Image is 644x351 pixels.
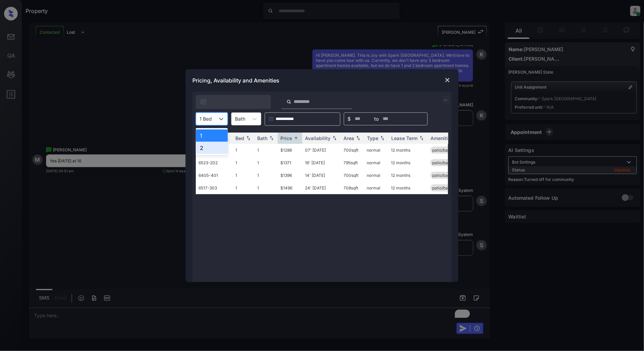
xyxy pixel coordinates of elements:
[389,156,428,169] td: 12 months
[186,69,458,92] div: Pricing, Availability and Amenities
[341,144,364,156] td: 700 sqft
[418,136,425,140] img: sorting
[196,129,228,142] div: 1
[196,142,228,154] div: 2
[341,156,364,169] td: 795 sqft
[433,173,459,178] span: patio/balcony
[254,169,278,182] td: 1
[302,156,341,169] td: 16' [DATE]
[257,135,267,141] div: Bath
[254,182,278,194] td: 1
[341,169,364,182] td: 700 sqft
[233,169,254,182] td: 1
[196,169,233,182] td: 6405-401
[389,144,428,156] td: 12 months
[268,136,275,140] img: sorting
[196,156,233,169] td: 6523-202
[433,185,459,190] span: patio/balcony
[305,135,331,141] div: Availability
[433,160,459,165] span: patio/balcony
[341,182,364,194] td: 708 sqft
[367,135,378,141] div: Type
[364,169,389,182] td: normal
[254,156,278,169] td: 1
[391,135,418,141] div: Lease Term
[254,144,278,156] td: 1
[245,136,252,140] img: sorting
[302,182,341,194] td: 24' [DATE]
[302,144,341,156] td: 07' [DATE]
[389,182,428,194] td: 12 months
[278,144,302,156] td: $1286
[375,115,379,123] span: to
[200,98,207,105] img: icon-zuma
[348,115,351,123] span: $
[233,144,254,156] td: 1
[355,136,362,140] img: sorting
[287,99,292,105] img: icon-zuma
[433,148,459,153] span: patio/balcony
[364,144,389,156] td: normal
[389,169,428,182] td: 12 months
[364,156,389,169] td: normal
[302,169,341,182] td: 14' [DATE]
[233,182,254,194] td: 1
[233,156,254,169] td: 1
[343,135,354,141] div: Area
[280,135,292,141] div: Price
[278,182,302,194] td: $1496
[235,135,244,141] div: Bed
[442,96,450,104] img: icon-zuma
[379,136,386,140] img: sorting
[364,182,389,194] td: normal
[430,135,453,141] div: Amenities
[331,136,338,140] img: sorting
[278,169,302,182] td: $1396
[278,156,302,169] td: $1371
[293,136,299,141] img: sorting
[196,182,233,194] td: 6517-303
[444,77,451,83] img: close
